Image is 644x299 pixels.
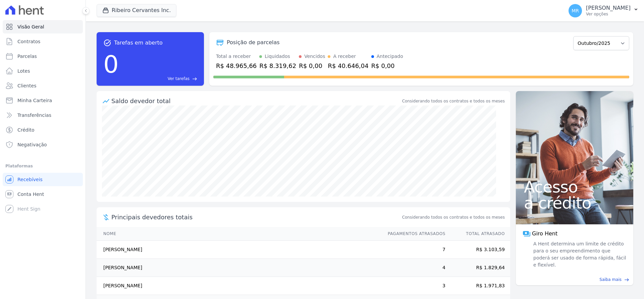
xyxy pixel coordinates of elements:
span: Tarefas em aberto [114,39,163,47]
a: Parcelas [3,50,83,63]
span: Clientes [17,82,36,89]
td: [PERSON_NAME] [97,277,381,295]
p: [PERSON_NAME] [586,5,631,11]
div: R$ 0,00 [299,61,325,70]
td: R$ 3.103,59 [446,241,510,259]
span: Recebíveis [17,176,43,183]
div: Plataformas [5,162,80,170]
div: R$ 40.646,04 [328,61,368,70]
a: Negativação [3,138,83,151]
div: Antecipado [377,53,403,60]
span: Contratos [17,38,40,45]
div: Posição de parcelas [227,39,280,47]
div: Considerando todos os contratos e todos os meses [402,98,505,104]
th: Nome [97,227,381,241]
span: Lotes [17,68,30,74]
td: 3 [381,277,446,295]
a: Recebíveis [3,173,83,186]
span: east [624,277,629,282]
div: Saldo devedor total [111,96,401,105]
span: Crédito [17,127,35,133]
span: Saiba mais [599,277,622,283]
button: MR [PERSON_NAME] Ver opções [563,1,644,20]
a: Clientes [3,79,83,92]
span: Principais devedores totais [111,213,401,222]
div: Liquidados [265,53,290,60]
div: Vencidos [304,53,325,60]
a: Lotes [3,64,83,78]
span: Negativação [17,141,47,148]
td: R$ 1.971,83 [446,277,510,295]
div: R$ 48.965,66 [216,61,257,70]
div: R$ 8.319,62 [259,61,296,70]
span: Ver tarefas [168,76,190,82]
span: Acesso [524,179,625,195]
a: Minha Carteira [3,94,83,107]
span: Conta Hent [17,191,44,198]
span: Minha Carteira [17,97,52,104]
a: Saiba mais east [520,277,629,283]
p: Ver opções [586,11,631,17]
span: a crédito [524,195,625,211]
span: Transferências [17,112,51,119]
td: 4 [381,259,446,277]
span: Visão Geral [17,23,44,30]
a: Contratos [3,35,83,48]
span: A Hent determina um limite de crédito para o seu empreendimento que poderá ser usado de forma ráp... [532,240,627,269]
td: [PERSON_NAME] [97,241,381,259]
a: Transferências [3,108,83,122]
span: MR [572,8,579,13]
td: 7 [381,241,446,259]
a: Ver tarefas east [121,76,197,82]
th: Pagamentos Atrasados [381,227,446,241]
td: R$ 1.829,64 [446,259,510,277]
span: Giro Hent [532,230,557,238]
span: Parcelas [17,53,37,60]
button: Ribeiro Cervantes Inc. [97,4,176,17]
a: Crédito [3,123,83,137]
div: A receber [333,53,356,60]
div: 0 [103,47,119,82]
span: east [192,76,197,81]
div: R$ 0,00 [371,61,403,70]
div: Total a receber [216,53,257,60]
th: Total Atrasado [446,227,510,241]
a: Conta Hent [3,188,83,201]
span: task_alt [103,39,111,47]
td: [PERSON_NAME] [97,259,381,277]
a: Visão Geral [3,20,83,33]
span: Considerando todos os contratos e todos os meses [402,214,505,220]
